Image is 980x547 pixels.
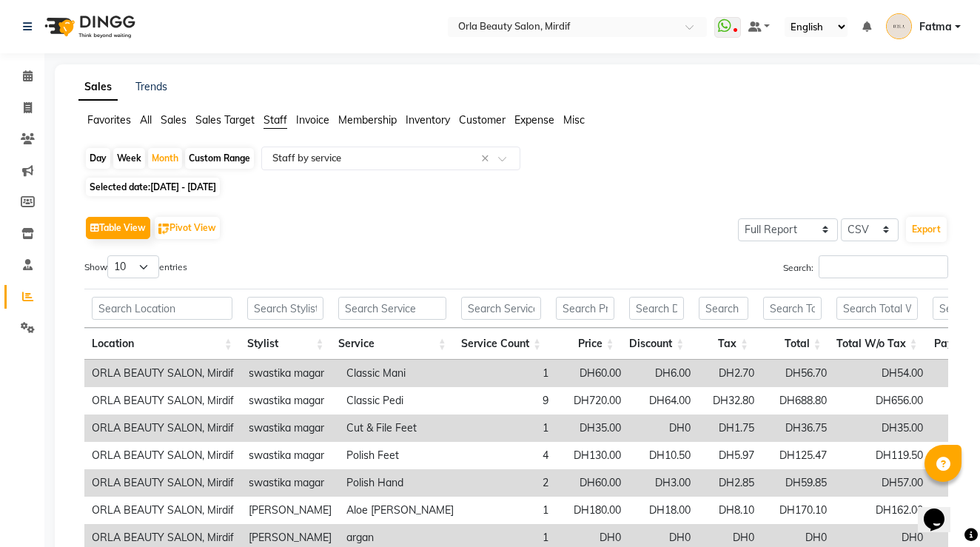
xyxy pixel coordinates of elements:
img: Fatma [886,13,912,39]
td: DH5.97 [698,442,762,469]
td: 9 [461,387,556,415]
span: Favorites [87,113,131,127]
span: Staff [264,113,287,127]
input: Search Service [338,297,446,320]
input: Search Total W/o Tax [836,297,918,320]
a: Sales [78,74,118,101]
td: DH56.70 [762,360,834,387]
td: DH1.75 [698,415,762,442]
td: swastika magar [241,415,339,442]
img: logo [38,6,139,47]
td: DH36.75 [762,415,834,442]
td: 4 [461,442,556,469]
button: Export [906,217,947,242]
td: DH720.00 [556,387,628,415]
td: Aloe [PERSON_NAME] [339,497,461,524]
td: DH18.00 [628,497,698,524]
td: DH64.00 [628,387,698,415]
div: Custom Range [185,148,254,169]
td: ORLA BEAUTY SALON, Mirdif [84,415,241,442]
td: DH125.47 [762,442,834,469]
td: DH0 [628,415,698,442]
td: ORLA BEAUTY SALON, Mirdif [84,360,241,387]
span: Fatma [919,19,952,35]
td: swastika magar [241,469,339,497]
td: DH2.70 [698,360,762,387]
th: Discount: activate to sort column ascending [622,328,692,360]
input: Search Price [556,297,614,320]
td: ORLA BEAUTY SALON, Mirdif [84,469,241,497]
td: DH10.50 [628,442,698,469]
td: swastika magar [241,360,339,387]
td: DH162.00 [834,497,930,524]
select: Showentries [107,255,159,278]
span: Misc [563,113,585,127]
td: 1 [461,415,556,442]
input: Search Service Count [461,297,541,320]
img: pivot.png [158,224,170,235]
th: Location: activate to sort column ascending [84,328,240,360]
td: DH130.00 [556,442,628,469]
td: ORLA BEAUTY SALON, Mirdif [84,442,241,469]
div: Month [148,148,182,169]
input: Search Total [763,297,822,320]
td: DH3.00 [628,469,698,497]
td: DH59.85 [762,469,834,497]
span: Membership [338,113,397,127]
th: Tax: activate to sort column ascending [691,328,756,360]
span: Clear all [481,151,494,167]
th: Stylist: activate to sort column ascending [240,328,332,360]
td: DH60.00 [556,469,628,497]
td: DH656.00 [834,387,930,415]
td: DH170.10 [762,497,834,524]
td: Cut & File Feet [339,415,461,442]
span: [DATE] - [DATE] [150,181,216,192]
label: Search: [783,255,948,278]
td: [PERSON_NAME] [241,497,339,524]
label: Show entries [84,255,187,278]
input: Search: [819,255,948,278]
td: swastika magar [241,442,339,469]
td: DH8.10 [698,497,762,524]
span: Inventory [406,113,450,127]
th: Total W/o Tax: activate to sort column ascending [829,328,925,360]
td: 1 [461,497,556,524]
span: Invoice [296,113,329,127]
td: DH2.85 [698,469,762,497]
td: ORLA BEAUTY SALON, Mirdif [84,497,241,524]
td: DH6.00 [628,360,698,387]
td: DH119.50 [834,442,930,469]
span: Sales Target [195,113,255,127]
span: Sales [161,113,187,127]
span: Selected date: [86,178,220,196]
input: Search Stylist [247,297,324,320]
div: Week [113,148,145,169]
input: Search Location [92,297,232,320]
td: swastika magar [241,387,339,415]
td: Classic Pedi [339,387,461,415]
span: Customer [459,113,506,127]
th: Price: activate to sort column ascending [548,328,622,360]
span: Expense [514,113,554,127]
td: DH54.00 [834,360,930,387]
td: 1 [461,360,556,387]
input: Search Discount [629,297,685,320]
a: Trends [135,80,167,93]
iframe: chat widget [918,488,965,532]
td: Polish Hand [339,469,461,497]
td: DH32.80 [698,387,762,415]
input: Search Tax [699,297,748,320]
td: DH35.00 [834,415,930,442]
th: Service: activate to sort column ascending [331,328,453,360]
td: Classic Mani [339,360,461,387]
td: DH35.00 [556,415,628,442]
td: Polish Feet [339,442,461,469]
td: DH57.00 [834,469,930,497]
button: Table View [86,217,150,239]
button: Pivot View [155,217,220,239]
td: ORLA BEAUTY SALON, Mirdif [84,387,241,415]
td: DH180.00 [556,497,628,524]
td: 2 [461,469,556,497]
td: DH60.00 [556,360,628,387]
div: Day [86,148,110,169]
